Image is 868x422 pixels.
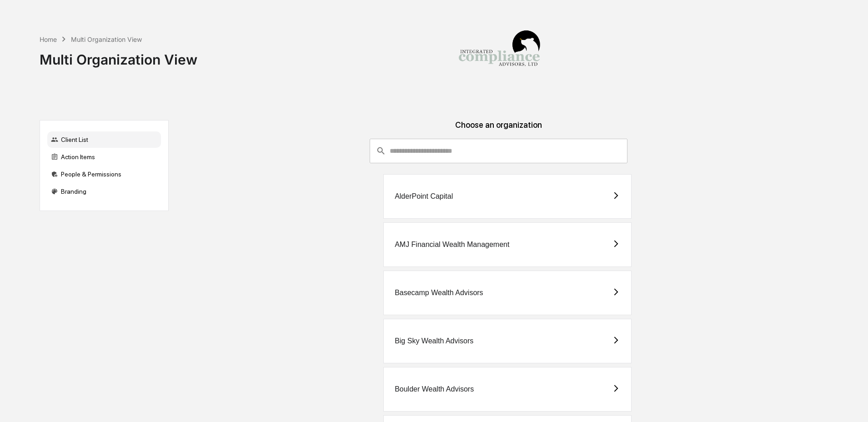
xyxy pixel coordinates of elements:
[47,183,161,200] div: Branding
[71,35,142,43] div: Multi Organization View
[40,44,197,68] div: Multi Organization View
[454,7,545,98] img: Integrated Compliance Advisors
[395,289,483,297] div: Basecamp Wealth Advisors
[40,35,57,43] div: Home
[395,337,473,345] div: Big Sky Wealth Advisors
[395,192,453,201] div: AlderPoint Capital
[47,166,161,182] div: People & Permissions
[47,131,161,148] div: Client List
[47,149,161,165] div: Action Items
[395,385,474,393] div: Boulder Wealth Advisors
[370,139,627,163] div: consultant-dashboard__filter-organizations-search-bar
[176,120,821,139] div: Choose an organization
[395,241,509,249] div: AMJ Financial Wealth Management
